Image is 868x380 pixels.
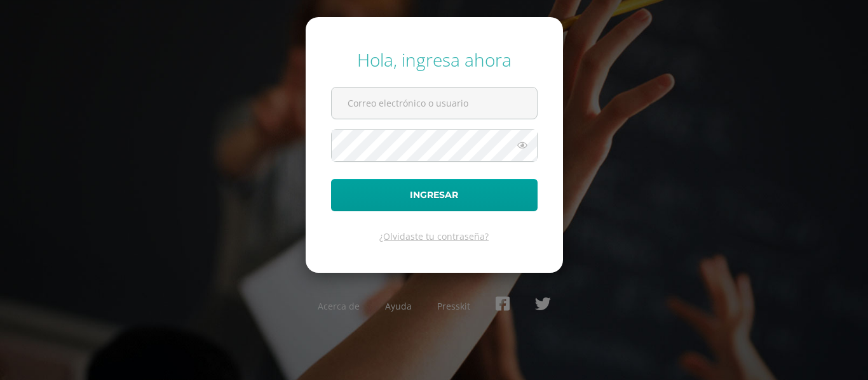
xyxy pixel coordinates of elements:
[331,48,538,72] div: Hola, ingresa ahora
[437,300,470,312] a: Presskit
[332,88,537,119] input: Correo electrónico o usuario
[318,300,360,312] a: Acerca de
[385,300,412,312] a: Ayuda
[331,179,538,211] button: Ingresar
[379,230,489,242] a: ¿Olvidaste tu contraseña?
